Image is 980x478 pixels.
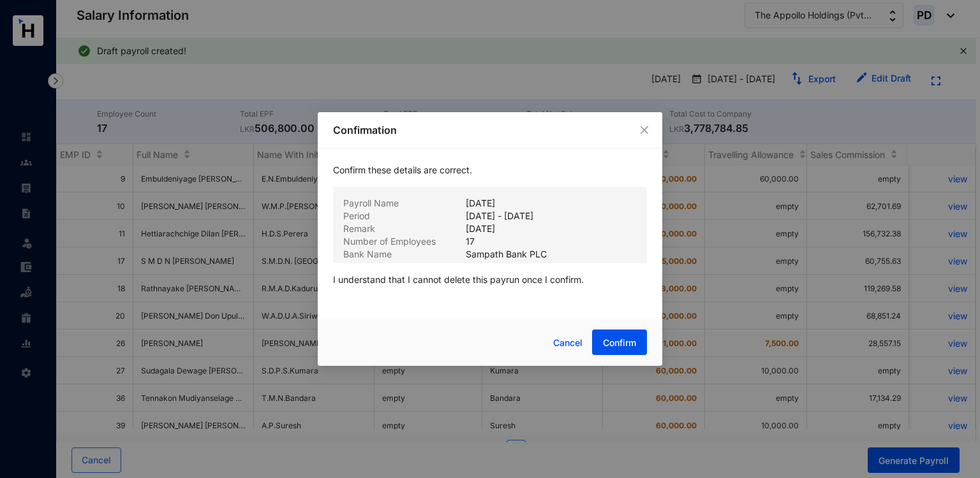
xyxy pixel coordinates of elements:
[333,164,647,187] p: Confirm these details are correct.
[592,330,647,355] button: Confirm
[333,122,647,138] p: Confirmation
[544,330,592,356] button: Cancel
[466,248,547,261] p: Sampath Bank PLC
[343,197,466,210] p: Payroll Name
[333,263,647,296] p: I understand that I cannot delete this payrun once I confirm.
[343,248,466,261] p: Bank Name
[343,222,466,235] p: Remark
[466,210,533,222] p: [DATE] - [DATE]
[343,235,466,248] p: Number of Employees
[553,336,583,350] span: Cancel
[343,210,466,222] p: Period
[639,125,650,135] span: close
[603,337,636,349] span: Confirm
[466,197,495,210] p: [DATE]
[466,222,495,235] p: [DATE]
[466,235,475,248] p: 17
[637,123,651,137] button: Close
